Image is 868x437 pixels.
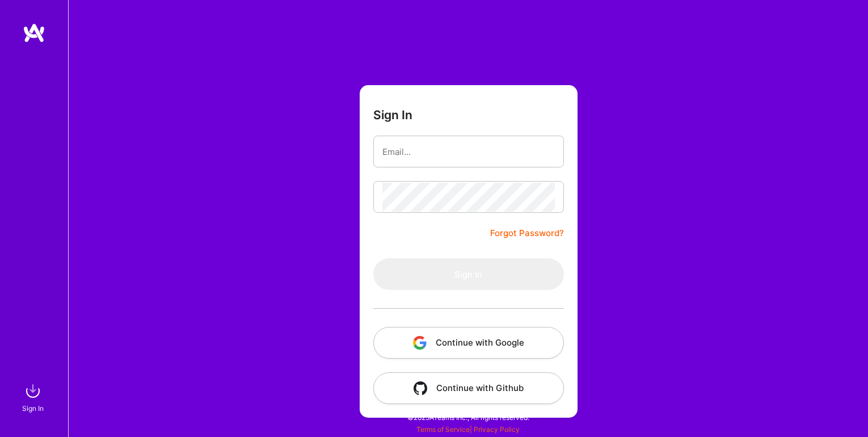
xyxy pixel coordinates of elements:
[23,23,45,43] img: logo
[490,226,564,240] a: Forgot Password?
[22,402,44,414] div: Sign In
[373,258,564,290] button: Sign In
[373,327,564,359] button: Continue with Google
[416,425,520,434] span: |
[382,137,555,166] input: Email...
[414,381,427,395] img: icon
[24,380,44,414] a: sign inSign In
[68,403,868,431] div: © 2025 ATeams Inc., All rights reserved.
[22,380,44,402] img: sign in
[474,425,520,434] a: Privacy Policy
[416,425,470,434] a: Terms of Service
[413,336,427,350] img: icon
[373,108,412,122] h3: Sign In
[373,372,564,404] button: Continue with Github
